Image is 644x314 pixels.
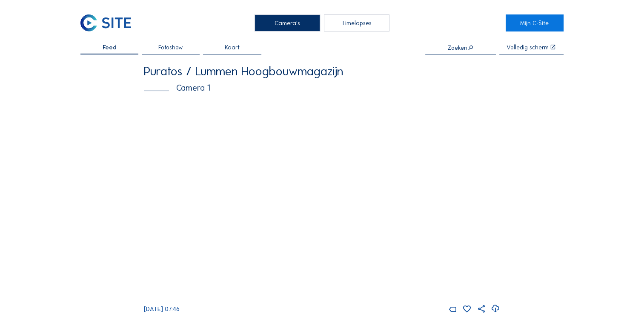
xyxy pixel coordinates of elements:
[144,66,500,78] div: Puratos / Lummen Hoogbouwmagazijn
[225,44,240,50] span: Kaart
[103,44,117,50] span: Feed
[144,305,180,313] span: [DATE] 07:46
[144,99,500,300] img: Image
[255,14,320,31] div: Camera's
[158,44,183,50] span: Fotoshow
[144,83,500,92] div: Camera 1
[507,44,549,50] div: Volledig scherm
[80,14,138,31] a: C-SITE Logo
[506,14,564,31] a: Mijn C-Site
[324,14,389,31] div: Timelapses
[80,14,131,31] img: C-SITE Logo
